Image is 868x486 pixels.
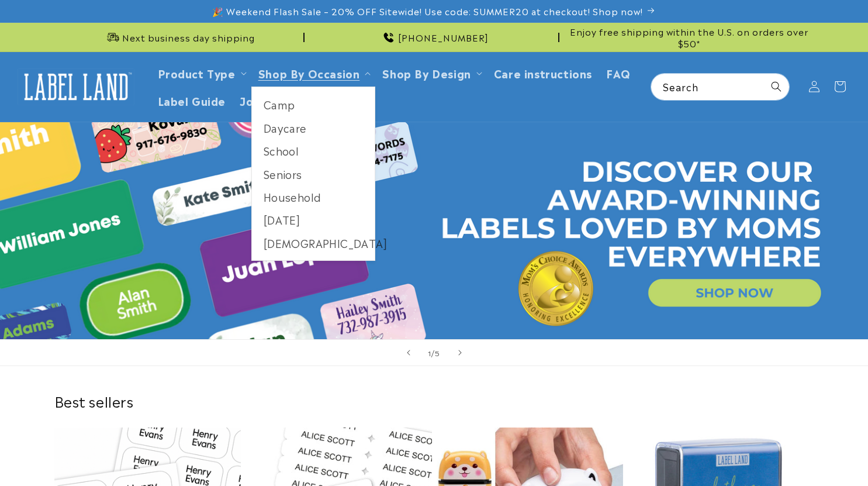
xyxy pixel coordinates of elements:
a: Care instructions [487,59,599,87]
summary: Product Type [151,59,251,87]
span: [PHONE_NUMBER] [398,32,489,43]
span: / [431,347,435,359]
div: Announcement [309,23,559,51]
a: Join Affiliate Program [233,87,374,114]
a: Shop By Design [382,65,471,81]
a: Household [252,185,375,208]
button: Previous slide [396,340,421,366]
span: Enjoy free shipping within the U.S. on orders over $50* [564,26,814,49]
button: Next slide [447,340,473,366]
iframe: Gorgias Floating Chat [623,431,856,474]
summary: Shop By Occasion [251,59,376,87]
a: [DEMOGRAPHIC_DATA] [252,232,375,254]
a: Product Type [158,65,236,81]
summary: Shop By Design [375,59,486,87]
button: Search [763,74,789,99]
img: Label Land [18,68,134,105]
h2: Best sellers [54,392,814,410]
a: School [252,139,375,162]
span: Shop By Occasion [258,66,360,80]
a: Daycare [252,116,375,139]
span: Care instructions [494,66,592,80]
a: Label Guide [151,87,233,114]
a: Camp [252,93,375,116]
div: Announcement [564,23,814,51]
a: Seniors [252,163,375,185]
a: FAQ [599,59,638,87]
span: 1 [428,347,431,359]
span: Join Affiliate Program [240,94,367,107]
a: [DATE] [252,208,375,231]
span: FAQ [606,66,631,80]
span: 5 [435,347,440,359]
span: 🎉 Weekend Flash Sale – 20% OFF Sitewide! Use code: SUMMER20 at checkout! Shop now! [212,5,643,17]
span: Label Guide [158,94,226,107]
a: Label Land [13,64,139,109]
span: Next business day shipping [122,32,255,43]
div: Announcement [54,23,305,51]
